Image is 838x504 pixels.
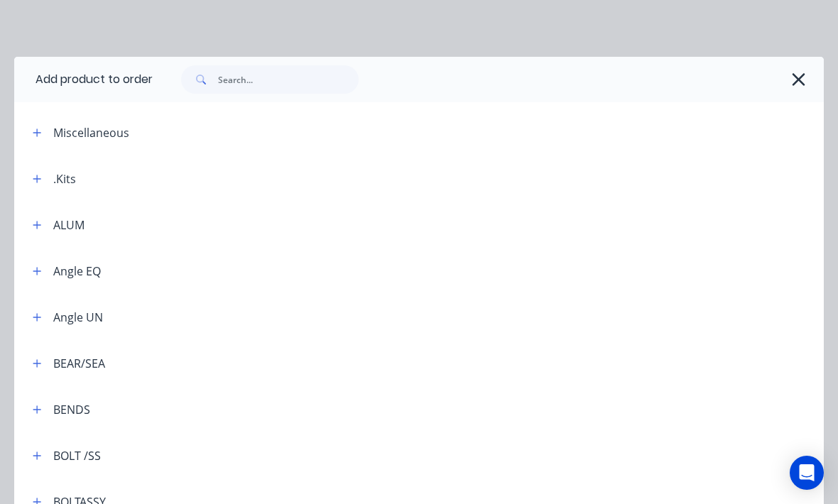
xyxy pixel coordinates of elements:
div: .Kits [53,170,76,187]
div: ALUM [53,217,85,234]
input: Search... [218,65,359,94]
div: Angle EQ [53,263,101,280]
div: BOLT /SS [53,447,101,464]
div: Angle UN [53,309,103,326]
div: BENDS [53,401,90,418]
div: Add product to order [14,57,153,102]
div: BEAR/SEA [53,355,105,372]
div: Miscellaneous [53,124,129,141]
div: Open Intercom Messenger [790,456,824,490]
